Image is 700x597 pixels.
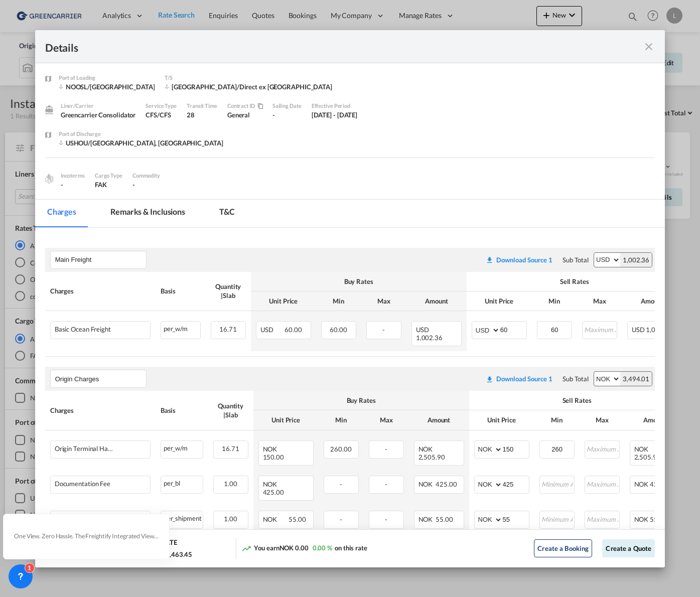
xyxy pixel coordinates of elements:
[486,256,552,264] div: Download original source rate sheet
[95,171,122,180] div: Cargo Type
[98,200,197,227] md-tab-item: Remarks & Inclusions
[540,441,574,456] input: Minimum Amount
[503,441,529,456] input: 150
[340,480,342,488] span: -
[132,181,135,189] span: -
[418,480,435,488] span: NOK
[95,180,122,189] div: FAK
[643,41,655,53] md-icon: icon-close fg-AAA8AD m-0 cursor
[241,543,251,553] md-icon: icon-trending-up
[481,370,557,388] button: Download original source rate sheet
[620,372,652,386] div: 3,494.01
[272,110,302,119] div: -
[361,291,406,311] th: Max
[213,401,248,419] div: Quantity | Slab
[467,291,532,311] th: Unit Price
[161,441,203,454] div: per_w/m
[187,101,217,110] div: Transit Time
[409,410,469,430] th: Amount
[35,30,665,567] md-dialog: Port of ...
[45,40,594,53] div: Details
[59,73,155,82] div: Port of Loading
[312,101,358,110] div: Effective Period
[583,322,617,337] input: Maximum Amount
[602,539,655,557] button: Create a Quote
[534,410,580,430] th: Min
[207,200,247,227] md-tab-item: T&C
[634,445,649,453] span: NOK
[59,138,223,147] div: USHOU/Houston, TX
[634,453,661,461] span: 2,505.90
[486,375,552,383] div: Download original source rate sheet
[538,322,572,337] input: Minimum Amount
[227,110,262,119] div: General
[59,129,223,138] div: Port of Discharge
[316,291,361,311] th: Min
[503,476,529,491] input: 425
[481,256,557,264] div: Download original source rate sheet
[418,515,435,523] span: NOK
[161,322,200,334] div: per_w/m
[330,326,347,334] span: 60.00
[436,480,457,488] span: 425.00
[263,488,284,496] span: 425.00
[272,101,302,110] div: Sailing Date
[418,453,445,461] span: 2,505.90
[224,480,237,488] span: 1.00
[416,326,431,334] span: USD
[165,82,332,91] div: Hamburg/Direct ex Hamburg
[161,286,201,295] div: Basis
[382,326,385,334] span: -
[340,515,342,523] span: -
[496,375,552,383] div: Download Source 1
[35,200,257,227] md-pagination-wrapper: Use the left and right arrow keys to navigate between tabs
[416,334,443,342] span: 1,002.36
[285,326,302,334] span: 60.00
[634,515,649,523] span: NOK
[563,255,589,264] div: Sub Total
[44,173,55,184] img: cargo.png
[251,291,316,311] th: Unit Price
[227,101,272,129] div: General
[258,396,464,405] div: Buy Rates
[577,291,622,311] th: Max
[55,252,146,267] input: Leg Name
[620,253,652,267] div: 1,002.36
[586,511,619,526] input: Maximum Amount
[55,371,146,386] input: Leg Name
[534,539,592,557] button: Create a Booking
[35,200,88,227] md-tab-item: Charges
[263,445,288,453] span: NOK
[496,256,552,264] div: Download Source 1
[224,515,237,523] span: 1.00
[263,480,288,488] span: NOK
[586,441,619,456] input: Maximum Amount
[263,453,284,461] span: 150.00
[634,480,649,488] span: NOK
[385,480,387,488] span: -
[418,445,435,453] span: NOK
[650,480,671,488] span: 425.00
[55,480,110,488] div: Documentation Fee
[406,291,467,311] th: Amount
[61,180,85,189] div: -
[146,111,171,119] span: CFS/CFS
[625,410,685,430] th: Amount
[55,445,115,453] div: Origin Terminal Handling Charge
[486,375,494,383] md-icon: icon-download
[255,103,262,109] md-icon: icon-content-copy
[646,326,672,334] span: 1,002.36
[540,511,574,526] input: Minimum Amount
[385,445,387,453] span: -
[263,515,288,523] span: NOK
[650,515,667,523] span: 55.00
[532,291,577,311] th: Min
[486,256,494,264] md-icon: icon-download
[161,476,203,489] div: per_bl
[279,544,309,552] span: NOK 0.00
[59,82,155,91] div: NOOSL/Oslo
[132,171,160,180] div: Commodity
[253,410,319,430] th: Unit Price
[481,251,557,269] button: Download original source rate sheet
[146,101,177,110] div: Service Type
